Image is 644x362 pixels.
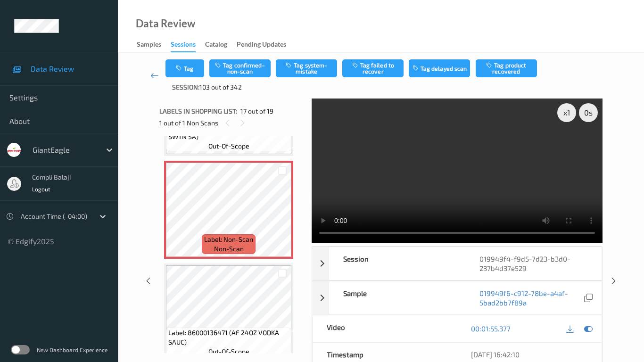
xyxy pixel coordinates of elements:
div: Sample019949f6-c912-78be-a4af-5bad2bb7f89a [312,281,602,315]
div: x 1 [557,103,576,122]
div: Sessions [171,40,196,52]
button: Tag [165,59,204,77]
div: Data Review [136,19,195,28]
div: Video [313,315,457,342]
span: non-scan [214,244,244,254]
span: Label: 86000136471 (AF 24OZ VODKA SAUC) [168,328,289,347]
span: 17 out of 19 [240,107,273,116]
div: Session019949f4-f9d5-7d23-b3d0-237b4d37e529 [312,247,602,280]
button: Tag system-mistake [276,59,337,77]
span: out-of-scope [208,141,249,151]
button: Tag delayed scan [409,59,470,77]
span: out-of-scope [208,347,249,356]
button: Tag confirmed-non-scan [209,59,271,77]
div: Sample [329,281,465,314]
span: Labels in shopping list: [159,107,237,116]
span: 103 out of 342 [199,82,242,92]
a: Samples [137,38,171,51]
a: Catalog [205,38,237,51]
div: Samples [137,40,161,51]
a: Pending Updates [237,38,296,51]
span: Session: [172,82,199,92]
button: Tag failed to recover [342,59,404,77]
div: Pending Updates [237,40,286,51]
span: Label: Non-Scan [204,235,253,244]
button: Tag product recovered [476,59,537,77]
div: Session [329,247,465,280]
div: [DATE] 16:42:10 [471,350,587,359]
div: Catalog [205,40,227,51]
a: 00:01:55.377 [471,324,511,333]
a: Sessions [171,38,205,52]
div: 019949f4-f9d5-7d23-b3d0-237b4d37e529 [465,247,602,280]
a: 019949f6-c912-78be-a4af-5bad2bb7f89a [479,288,582,307]
div: 0 s [579,103,598,122]
div: 1 out of 1 Non Scans [159,117,305,129]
